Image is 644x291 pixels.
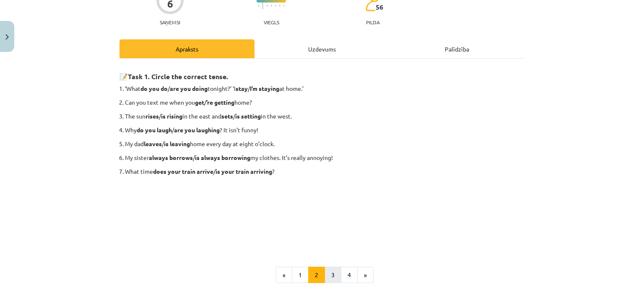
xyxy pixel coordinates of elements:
img: icon-short-line-57e1e144782c952c97e751825c79c345078a6d821885a25fce030b3d8c18986b.svg [283,5,284,7]
iframe: Topic 2. Grammar – present, past and future tenses. Task 1. 9. kl. 1.iesk [119,181,525,232]
strong: ’re getting [206,98,234,106]
strong: rises [145,112,159,120]
strong: is rising [161,112,182,120]
button: 4 [341,267,358,283]
strong: is always borrowing [195,154,250,161]
strong: are you doing [170,85,208,92]
img: icon-close-lesson-0947bae3869378f0d4975bcd49f059093ad1ed9edebbc8119c70593378902aed.svg [5,34,9,40]
strong: leaves [144,140,162,147]
p: My sister / my clothes. It’s really annoying! [125,153,525,162]
p: Saņemsi [156,19,184,25]
strong: do you laugh [137,126,172,134]
p: Can you text me when you / home? [125,98,525,107]
p: ‘What / tonight?’ ‘I / at home.’ [125,84,525,93]
strong: are you laughing [174,126,220,134]
div: Palīdzība [390,39,525,58]
button: 2 [308,267,325,283]
strong: sets [221,112,233,120]
p: Viegls [264,19,279,25]
div: Apraksts [119,39,254,58]
strong: get [195,98,204,106]
img: icon-short-line-57e1e144782c952c97e751825c79c345078a6d821885a25fce030b3d8c18986b.svg [258,5,259,7]
p: The sun / in the east and / in the west. [125,112,525,121]
button: « [276,267,292,283]
button: » [357,267,374,283]
span: 56 [376,3,383,11]
img: icon-short-line-57e1e144782c952c97e751825c79c345078a6d821885a25fce030b3d8c18986b.svg [279,5,280,7]
strong: do you do [140,85,168,92]
strong: is leaving [164,140,190,147]
strong: always borrows [149,154,193,161]
img: icon-short-line-57e1e144782c952c97e751825c79c345078a6d821885a25fce030b3d8c18986b.svg [271,5,272,7]
strong: is setting [235,112,261,120]
p: What time / ? [125,167,525,176]
img: icon-short-line-57e1e144782c952c97e751825c79c345078a6d821885a25fce030b3d8c18986b.svg [275,5,276,7]
p: My dad / home every day at eight o’clock. [125,139,525,148]
div: Uzdevums [254,39,390,58]
p: Why / ? It isn’t funny! [125,126,525,134]
button: 3 [325,267,341,283]
strong: does your train arrive [153,167,213,175]
p: pilda [366,19,379,25]
strong: Circle the correct tense. [151,72,228,81]
h3: 📝 [119,66,525,82]
strong: stay [236,85,248,92]
nav: Page navigation example [119,267,525,283]
strong: I’m staying [250,85,279,92]
strong: is your train arriving [216,167,272,175]
button: 1 [292,267,309,283]
img: icon-short-line-57e1e144782c952c97e751825c79c345078a6d821885a25fce030b3d8c18986b.svg [267,5,267,7]
b: Task 1. [128,72,150,81]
